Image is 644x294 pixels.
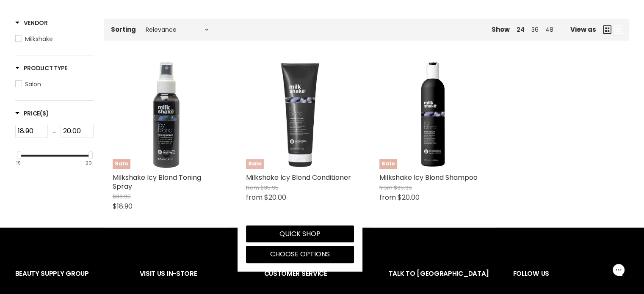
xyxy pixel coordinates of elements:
[86,160,92,166] div: 20
[15,64,68,72] h3: Product Type
[246,225,354,242] button: Quick shop
[517,25,525,34] a: 24
[246,173,351,182] a: Milkshake Icy Blond Conditioner
[113,159,130,169] span: Sale
[15,80,94,89] a: Salon
[398,192,420,202] span: $20.00
[113,201,133,211] span: $18.90
[246,61,354,169] a: Milkshake Icy Blond ConditionerSale
[15,125,48,137] input: Min Price
[246,184,259,192] span: from
[602,254,636,286] iframe: Gorgias live chat messenger
[40,109,49,118] span: ($)
[246,159,264,169] span: Sale
[111,26,136,33] label: Sorting
[15,19,48,27] h3: Vendor
[492,25,510,34] span: Show
[113,173,201,191] a: Milkshake Icy Blond Toning Spray
[25,80,41,88] span: Salon
[379,173,478,182] a: Milkshake Icy Blond Shampoo
[570,26,596,33] span: View as
[270,249,330,259] span: Choose options
[113,61,221,169] img: Milkshake Icy Blond Toning Spray
[246,61,354,169] img: Milkshake Icy Blond Conditioner
[379,61,487,169] a: Milkshake Icy Blond ShampooSale
[379,184,392,192] span: from
[61,125,94,137] input: Max Price
[25,35,53,43] span: Milkshake
[545,25,553,34] a: 48
[15,34,94,44] a: Milkshake
[531,25,539,34] a: 36
[379,159,397,169] span: Sale
[48,125,61,140] div: -
[260,184,279,192] span: $35.95
[246,246,354,263] button: Choose options
[246,192,263,202] span: from
[15,109,49,118] h3: Price($)
[113,61,221,169] a: Milkshake Icy Blond Toning SpraySale
[264,192,286,202] span: $20.00
[113,192,131,201] span: $33.95
[394,184,412,192] span: $35.95
[15,109,49,118] span: Price
[379,61,487,169] img: Milkshake Icy Blond Shampoo
[16,160,21,166] div: 19
[379,192,396,202] span: from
